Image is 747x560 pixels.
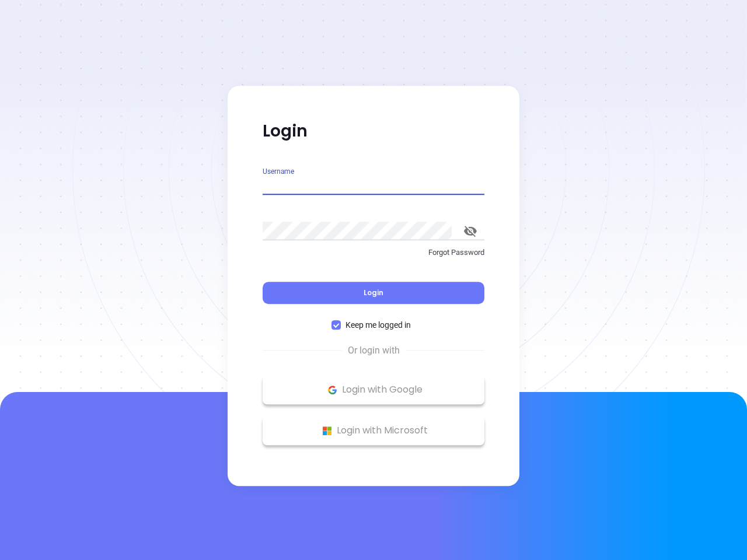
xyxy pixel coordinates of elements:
[263,121,484,142] p: Login
[342,344,406,358] span: Or login with
[456,217,484,245] button: toggle password visibility
[320,423,334,438] img: Microsoft Logo
[263,375,484,404] button: Google Logo Login with Google
[268,381,479,398] p: Login with Google
[364,288,383,297] span: Login
[325,383,340,397] img: Google Logo
[268,422,479,439] p: Login with Microsoft
[263,247,484,268] a: Forgot Password
[263,416,484,445] button: Microsoft Logo Login with Microsoft
[263,168,294,175] label: Username
[263,282,484,304] button: Login
[341,318,416,331] span: Keep me logged in
[263,247,484,258] p: Forgot Password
